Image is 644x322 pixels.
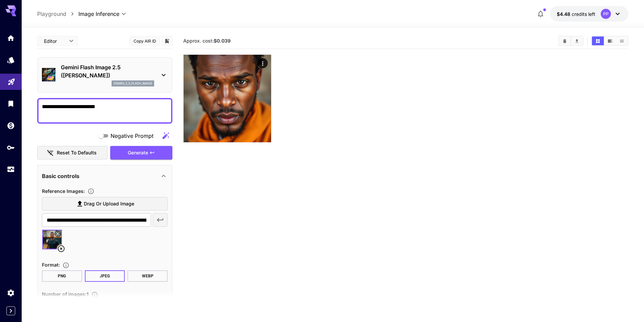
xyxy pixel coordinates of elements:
[85,270,125,282] button: JPEG
[42,168,168,184] div: Basic controls
[557,10,595,18] div: $4.47501
[7,99,15,108] div: Library
[42,262,60,268] span: Format :
[114,81,152,86] p: gemini_2_5_flash_image
[42,197,168,211] label: Drag or upload image
[258,58,268,68] div: Actions
[184,55,271,142] img: 2Q==
[127,270,168,282] button: WEBP
[60,262,72,269] button: Choose the file format for the output image.
[6,306,15,315] button: Expand sidebar
[558,36,583,46] div: Clear AllDownload All
[559,36,571,45] button: Clear All
[7,289,15,297] div: Settings
[7,75,16,84] div: Playground
[164,37,170,45] button: Add to library
[604,36,616,45] button: Show media in video view
[7,56,15,64] div: Models
[42,188,85,194] span: Reference Images :
[550,6,628,22] button: $4.47501PP
[601,9,611,19] div: PP
[183,38,231,44] span: Approx. cost:
[7,163,15,171] div: Usage
[42,172,79,180] p: Basic controls
[571,36,583,45] button: Download All
[42,60,168,89] div: Gemini Flash Image 2.5 ([PERSON_NAME])gemini_2_5_flash_image
[493,50,644,322] iframe: Chat Widget
[37,10,66,18] a: Playground
[110,146,172,160] button: Generate
[61,63,154,79] p: Gemini Flash Image 2.5 ([PERSON_NAME])
[557,11,572,17] span: $4.48
[572,11,595,17] span: credits left
[129,36,160,46] button: Copy AIR ID
[616,36,628,45] button: Show media in list view
[37,10,78,18] nav: breadcrumb
[85,188,97,195] button: Upload a reference image to guide the result. This is needed for Image-to-Image or Inpainting. Su...
[44,38,65,45] span: Editor
[214,38,231,44] b: $0.039
[7,34,15,42] div: Home
[7,143,15,152] div: API Keys
[84,200,134,208] span: Drag or upload image
[591,36,628,46] div: Show media in grid viewShow media in video viewShow media in list view
[37,146,108,160] button: Reset to defaults
[111,132,153,140] span: Negative Prompt
[78,10,119,18] span: Image Inference
[7,121,15,130] div: Wallet
[42,270,82,282] button: PNG
[128,149,148,157] span: Generate
[592,36,604,45] button: Show media in grid view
